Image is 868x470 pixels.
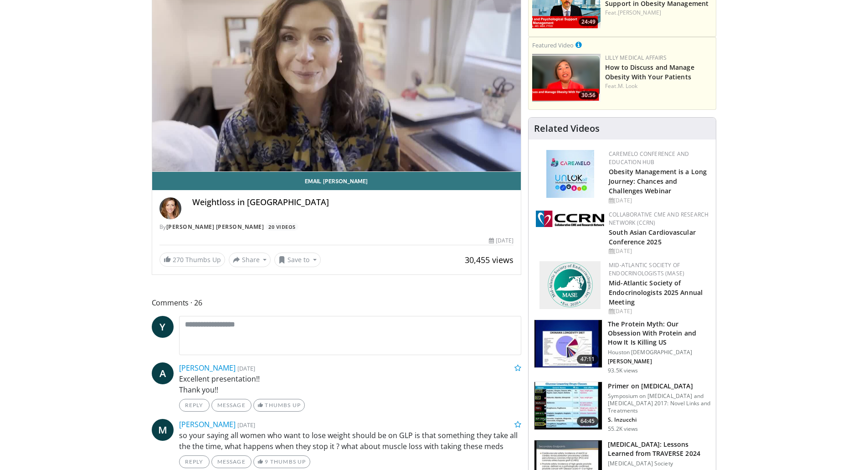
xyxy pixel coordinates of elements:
[605,9,712,17] div: Feat.
[534,123,600,134] h4: Related Videos
[179,399,210,412] a: Reply
[579,91,598,99] span: 30:56
[489,237,514,245] div: [DATE]
[532,54,601,102] img: c98a6a29-1ea0-4bd5-8cf5-4d1e188984a7.png.150x105_q85_crop-smart_upscale.png
[608,382,710,391] h3: Primer on [MEDICAL_DATA]
[152,297,522,309] span: Comments 26
[608,460,710,467] p: [MEDICAL_DATA] Society
[274,253,321,267] button: Save to
[539,261,601,309] img: f382488c-070d-4809-84b7-f09b370f5972.png.150x105_q85_autocrop_double_scale_upscale_version-0.2.png
[173,255,184,264] span: 270
[159,223,514,231] div: By
[536,211,604,227] img: a04ee3ba-8487-4636-b0fb-5e8d268f3737.png.150x105_q85_autocrop_double_scale_upscale_version-0.2.png
[192,197,514,207] h4: Weightloss in [GEOGRAPHIC_DATA]
[532,54,601,102] a: 30:56
[534,320,602,367] img: b7b8b05e-5021-418b-a89a-60a270e7cf82.150x105_q85_crop-smart_upscale.jpg
[179,430,522,452] p: so your saying all women who want to lose weight should be on GLP is that something they take all...
[608,358,710,365] p: [PERSON_NAME]
[179,419,236,429] a: [PERSON_NAME]
[605,82,712,90] div: Feat.
[608,367,638,374] p: 93.5K views
[465,254,514,265] span: 30,455 views
[179,373,522,395] p: Excellent presentation!! Thank you!!
[609,247,709,255] div: [DATE]
[229,253,271,267] button: Share
[579,18,598,26] span: 24:49
[618,82,638,90] a: M. Look
[608,440,710,458] h3: [MEDICAL_DATA]: Lessons Learned from TRAVERSE 2024
[609,211,709,227] a: Collaborative CME and Research Network (CCRN)
[618,9,661,16] a: [PERSON_NAME]
[534,382,602,429] img: 022d2313-3eaa-4549-99ac-ae6801cd1fdc.150x105_q85_crop-smart_upscale.jpg
[577,355,599,364] span: 47:11
[605,63,694,81] a: How to Discuss and Manage Obesity With Your Patients
[159,253,225,267] a: 270 Thumbs Up
[609,307,709,315] div: [DATE]
[152,419,174,441] a: M
[608,320,710,347] h3: The Protein Myth: Our Obsession With Protein and How It Is Killing US
[609,196,709,205] div: [DATE]
[532,41,574,49] small: Featured Video
[253,399,305,412] a: Thumbs Up
[609,261,684,277] a: Mid-Atlantic Society of Endocrinologists (MASE)
[608,393,710,414] p: Symposium on [MEDICAL_DATA] and [MEDICAL_DATA] 2017: Novel Links and Treatments
[211,399,252,412] a: Message
[152,172,521,190] a: Email [PERSON_NAME]
[159,197,181,219] img: Avatar
[179,455,210,468] a: Reply
[534,382,710,433] a: 64:45 Primer on [MEDICAL_DATA] Symposium on [MEDICAL_DATA] and [MEDICAL_DATA] 2017: Novel Links a...
[609,228,696,246] a: South Asian Cardiovascular Conference 2025
[534,320,710,374] a: 47:11 The Protein Myth: Our Obsession With Protein and How It Is Killing US Houston [DEMOGRAPHIC_...
[605,54,667,62] a: Lilly Medical Affairs
[211,455,252,468] a: Message
[253,455,310,468] a: 9 Thumbs Up
[609,167,707,195] a: Obesity Management is a Long Journey: Chances and Challenges Webinar
[152,362,174,384] a: A
[609,150,689,166] a: CaReMeLO Conference and Education Hub
[237,364,255,372] small: [DATE]
[577,417,599,426] span: 64:45
[265,458,268,465] span: 9
[166,223,264,231] a: [PERSON_NAME] [PERSON_NAME]
[608,416,710,424] p: S. Inzucchi
[608,349,710,356] p: Houston [DEMOGRAPHIC_DATA]
[608,425,638,433] p: 55.2K views
[546,150,594,198] img: 45df64a9-a6de-482c-8a90-ada250f7980c.png.150x105_q85_autocrop_double_scale_upscale_version-0.2.jpg
[266,223,299,231] a: 20 Videos
[237,421,255,429] small: [DATE]
[152,316,174,338] a: Y
[609,279,703,306] a: Mid-Atlantic Society of Endocrinologists 2025 Annual Meeting
[179,363,236,373] a: [PERSON_NAME]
